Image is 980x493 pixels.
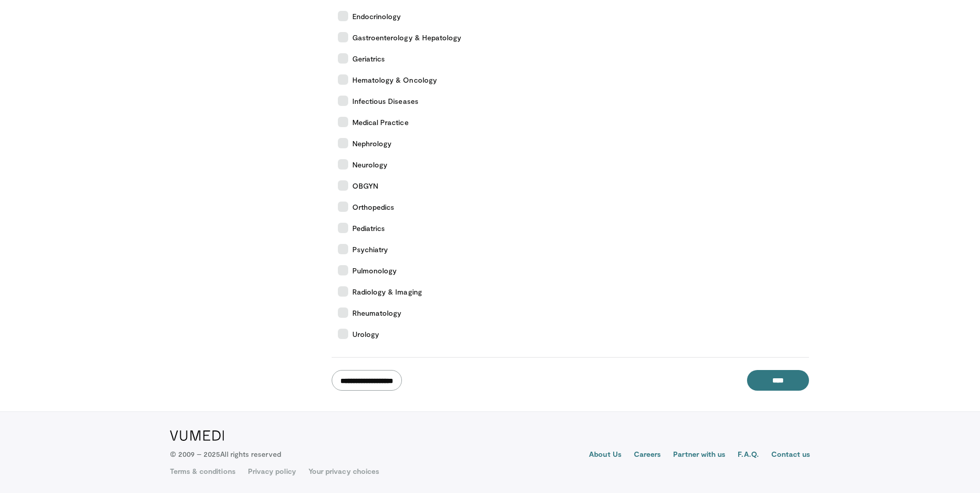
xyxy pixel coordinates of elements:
[352,32,462,43] span: Gastroenterology & Hepatology
[170,430,224,441] img: VuMedi Logo
[634,449,661,461] a: Careers
[352,244,388,255] span: Psychiatry
[352,180,378,191] span: OBGYN
[589,449,621,461] a: About Us
[352,329,380,340] span: Urology
[352,223,385,234] span: Pediatrics
[170,466,236,476] a: Terms & conditions
[352,117,409,128] span: Medical Practice
[771,449,811,461] a: Contact us
[352,74,437,85] span: Hematology & Oncology
[170,449,281,459] p: © 2009 – 2025
[673,449,725,461] a: Partner with us
[352,202,395,212] span: Orthopedics
[352,96,418,106] span: Infectious Diseases
[220,450,281,458] span: All rights reserved
[352,138,392,149] span: Nephrology
[352,286,422,297] span: Radiology & Imaging
[248,466,296,476] a: Privacy policy
[352,307,402,318] span: Rheumatology
[352,265,397,276] span: Pulmonology
[308,466,379,476] a: Your privacy choices
[352,159,388,170] span: Neurology
[738,449,758,461] a: F.A.Q.
[352,11,401,22] span: Endocrinology
[352,53,385,64] span: Geriatrics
